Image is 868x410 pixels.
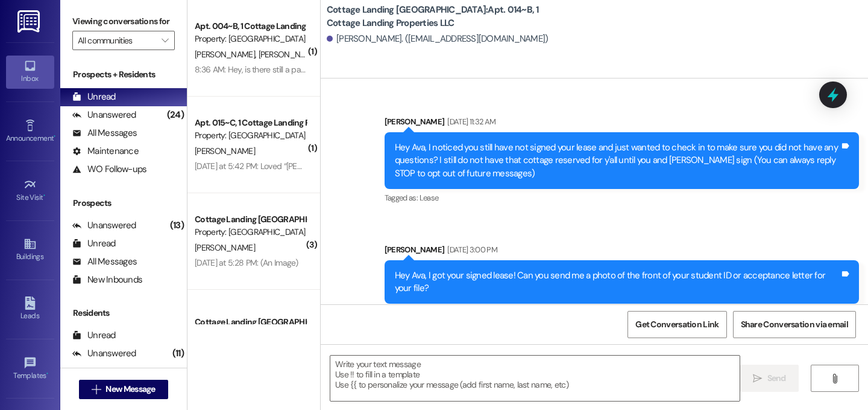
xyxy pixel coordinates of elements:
[169,344,187,363] div: (11)
[79,380,168,399] button: New Message
[395,269,840,295] div: Hey Ava, I got your signed lease! Can you send me a photo of the front of your student ID or acce...
[635,318,719,331] span: Get Conversation Link
[195,257,298,268] div: [DATE] at 5:28 PM: (An Image)
[327,33,549,45] div: [PERSON_NAME]. ([EMAIL_ADDRESS][DOMAIN_NAME])
[753,374,762,383] i: 
[60,307,187,319] div: Residents
[733,311,856,338] button: Share Conversation via email
[195,316,306,328] div: Cottage Landing [GEOGRAPHIC_DATA]
[195,146,255,156] span: [PERSON_NAME]
[60,197,187,210] div: Prospects
[420,193,439,203] span: Lease
[444,243,497,256] div: [DATE] 3:00 PM
[6,353,54,385] a: Templates •
[195,213,306,226] div: Cottage Landing [GEOGRAPHIC_DATA]
[627,311,726,338] button: Get Conversation Link
[60,68,187,81] div: Prospects + Residents
[741,318,848,331] span: Share Conversation via email
[72,109,136,121] div: Unanswered
[195,64,442,75] div: 8:36 AM: Hey, is there still a package for [PERSON_NAME] in the office?
[385,189,859,207] div: Tagged as:
[258,49,322,60] span: [PERSON_NAME]
[195,20,306,33] div: Apt. 004~B, 1 Cottage Landing Properties LLC
[195,242,255,253] span: [PERSON_NAME]
[78,31,156,50] input: All communities
[195,117,306,129] div: Apt. 015~C, 1 Cottage Landing Properties LLC
[6,175,54,207] a: Site Visit •
[767,372,786,385] span: Send
[385,115,859,132] div: [PERSON_NAME]
[72,347,136,360] div: Unanswered
[6,234,54,266] a: Buildings
[92,385,101,394] i: 
[327,4,568,30] b: Cottage Landing [GEOGRAPHIC_DATA]: Apt. 014~B, 1 Cottage Landing Properties LLC
[385,304,859,321] div: Tagged as:
[72,255,137,268] div: All Messages
[6,56,54,88] a: Inbox
[54,132,55,141] span: •
[72,365,137,378] div: All Messages
[72,163,146,176] div: WO Follow-ups
[72,274,142,286] div: New Inbounds
[385,243,859,260] div: [PERSON_NAME]
[105,383,155,396] span: New Message
[72,329,116,342] div: Unread
[6,293,54,325] a: Leads
[195,33,306,45] div: Property: [GEOGRAPHIC_DATA] [GEOGRAPHIC_DATA]
[72,127,137,139] div: All Messages
[72,219,136,232] div: Unanswered
[162,36,168,45] i: 
[167,216,187,235] div: (13)
[72,91,116,103] div: Unread
[46,370,48,378] span: •
[830,374,839,383] i: 
[164,106,187,124] div: (24)
[740,365,799,392] button: Send
[43,191,45,200] span: •
[195,226,306,239] div: Property: [GEOGRAPHIC_DATA] [GEOGRAPHIC_DATA]
[444,115,495,128] div: [DATE] 11:32 AM
[72,237,116,250] div: Unread
[395,141,840,180] div: Hey Ava, I noticed you still have not signed your lease and just wanted to check in to make sure ...
[17,10,42,33] img: ResiDesk Logo
[72,145,139,158] div: Maintenance
[72,12,175,31] label: Viewing conversations for
[195,49,259,60] span: [PERSON_NAME]
[195,129,306,142] div: Property: [GEOGRAPHIC_DATA] [GEOGRAPHIC_DATA]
